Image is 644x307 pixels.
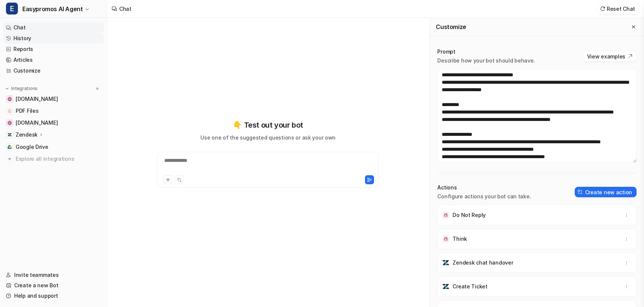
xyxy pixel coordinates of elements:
p: Integrations [11,86,38,92]
p: Use one of the suggested questions or ask your own [200,134,336,141]
a: History [3,33,104,44]
img: menu_add.svg [95,86,100,91]
h2: Customize [436,23,466,31]
a: Google DriveGoogle Drive [3,142,104,152]
button: Reset Chat [598,3,638,14]
span: PDF Files [16,107,38,115]
a: PDF FilesPDF Files [3,106,104,116]
img: www.easypromosapp.com [7,121,12,125]
p: Actions [437,184,531,191]
div: Chat [119,5,131,13]
img: explore all integrations [6,155,13,163]
span: E [6,3,18,15]
a: Chat [3,22,104,33]
img: Zendesk [7,132,12,137]
a: Customize [3,65,104,76]
a: Reports [3,44,104,54]
button: View examples [583,51,637,61]
button: Close flyout [629,22,638,31]
p: Do Not Reply [453,211,486,219]
span: Google Drive [16,143,48,151]
a: Help and support [3,291,104,301]
a: easypromos-apiref.redoc.ly[DOMAIN_NAME] [3,94,104,104]
a: Articles [3,55,104,65]
p: Describe how your bot should behave. [437,57,535,64]
p: 👇 Test out your bot [233,119,303,131]
span: [DOMAIN_NAME] [16,95,58,103]
img: Zendesk chat handover icon [442,259,450,266]
a: Create a new Bot [3,280,104,291]
a: www.easypromosapp.com[DOMAIN_NAME] [3,118,104,128]
p: Create Ticket [453,283,487,290]
button: Integrations [3,85,40,92]
img: reset [600,6,605,12]
img: Think icon [442,235,450,243]
a: Explore all integrations [3,154,104,164]
p: Think [453,235,467,243]
img: Google Drive [7,145,12,149]
span: Easypromos AI Agent [22,4,83,14]
span: [DOMAIN_NAME] [16,119,58,127]
p: Zendesk chat handover [453,259,513,266]
p: Zendesk [16,131,38,138]
span: Explore all integrations [16,153,101,165]
img: expand menu [4,86,10,91]
button: Create new action [575,187,637,197]
img: PDF Files [7,109,12,113]
img: easypromos-apiref.redoc.ly [7,97,12,101]
img: Do Not Reply icon [442,211,450,219]
p: Prompt [437,48,535,55]
img: Create Ticket icon [442,283,450,290]
img: create-action-icon.svg [578,189,583,195]
a: Invite teammates [3,270,104,280]
p: Configure actions your bot can take. [437,193,531,200]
